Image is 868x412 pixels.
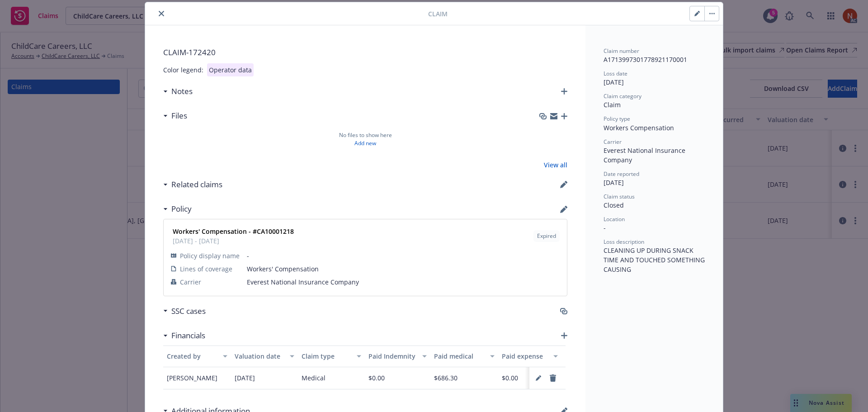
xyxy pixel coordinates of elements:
[180,264,232,274] span: Lines of coverage
[604,200,705,210] div: Closed
[167,351,217,361] div: Created by
[604,215,625,223] span: Location
[207,63,254,76] div: Operator data
[604,146,705,165] div: Everest National Insurance Company
[235,351,284,361] div: Valuation date
[604,178,705,187] div: [DATE]
[434,373,458,383] div: $686.30
[604,238,644,246] span: Loss description
[173,236,294,246] span: [DATE] - [DATE]
[604,246,705,274] div: CLEANING UP DURING SNACK TIME AND TOUCHED SOMETHING CAUSING
[502,373,518,383] div: $0.00
[231,346,298,367] button: Valuation date
[171,179,222,190] h3: Related claims
[604,70,627,77] span: Loss date
[247,264,560,274] span: Workers' Compensation
[173,227,294,236] strong: Workers' Compensation - #CA10001218
[604,123,705,133] div: Workers Compensation
[180,251,240,260] span: Policy display name
[163,305,206,317] div: SSC cases
[163,179,222,190] div: Related claims
[502,351,548,361] div: Paid expense
[604,193,635,200] span: Claim status
[163,47,567,58] span: CLAIM- 172420
[604,100,705,109] div: Claim
[604,92,642,100] span: Claim category
[368,351,417,361] div: Paid Indemnity
[604,47,639,55] span: Claim number
[547,373,558,384] a: remove
[561,346,643,367] button: Reserved indemnity
[604,115,630,123] span: Policy type
[247,277,560,287] span: Everest National Insurance Company
[163,85,193,97] div: Notes
[302,351,351,361] div: Claim type
[537,232,556,240] span: Expired
[498,346,561,367] button: Paid expense
[354,139,376,147] a: Add new
[171,203,192,215] h3: Policy
[163,110,187,122] div: Files
[163,346,231,367] button: Created by
[604,55,705,64] div: A1713997301778921170001
[156,8,167,19] button: close
[604,223,606,232] span: -
[235,373,255,383] div: [DATE]
[604,170,639,178] span: Date reported
[544,160,567,170] a: View all
[604,77,705,87] div: [DATE]
[298,346,365,367] button: Claim type
[163,367,231,389] div: [PERSON_NAME]
[368,373,385,383] div: $0.00
[171,110,187,122] h3: Files
[604,138,622,146] span: Carrier
[171,85,193,97] h3: Notes
[171,330,205,341] h3: Financials
[365,346,430,367] button: Paid Indemnity
[302,373,325,383] div: Medical
[247,251,560,260] span: -
[434,351,485,361] div: Paid medical
[171,305,206,317] h3: SSC cases
[163,219,567,296] a: Workers' Compensation - #CA10001218[DATE] - [DATE]ExpiredPolicy display name-Lines of coverageWor...
[163,65,203,75] div: Color legend:
[533,373,544,384] a: pencil
[339,131,392,139] span: No files to show here
[163,203,192,215] div: Policy
[180,277,201,287] span: Carrier
[565,351,629,361] div: Reserved indemnity
[430,346,498,367] button: Paid medical
[428,9,448,19] span: Claim
[163,330,205,341] div: Financials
